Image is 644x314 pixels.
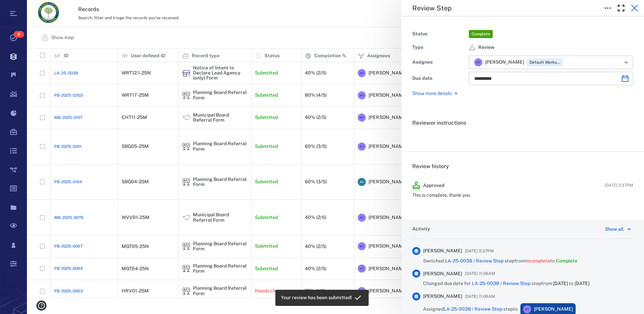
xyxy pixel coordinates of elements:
div: Approved[DATE] 2:37PMThis is complete, thank you [407,176,639,209]
div: Due date [412,74,466,83]
button: Choose date, selected date is Sep 11, 2025 [618,72,632,85]
span: [DATE] 11:06AM [465,292,495,301]
span: 9 [13,31,24,38]
span: [DATE] 2:37PM [605,182,633,188]
p: Show more details [412,90,452,97]
div: Your review has been submitted! [281,292,352,304]
span: [PERSON_NAME] [423,293,462,300]
span: Switched step from to [423,258,577,264]
span: Complete [470,31,491,37]
span: [PERSON_NAME] [485,59,524,66]
div: Assignee [412,58,466,67]
a: LA-25-0038 / Review Step [472,281,530,286]
h6: Review history [412,162,633,170]
span: [PERSON_NAME] [423,271,462,277]
span: [DATE] [553,281,568,286]
span: [DATE] 11:06AM [465,270,495,278]
span: Help [15,5,29,11]
div: Show all [605,225,623,233]
div: M T [523,305,531,313]
span: [DATE] [575,281,589,286]
button: Toggle Fullscreen [614,1,628,15]
span: . [412,133,414,139]
div: Type [412,43,466,52]
span: Review [478,44,494,51]
button: Toggle to Edit Boxes [601,1,614,15]
button: Close [628,1,641,15]
span: Complete [556,258,577,263]
body: Rich Text Area. Press ALT-0 for help. [5,5,215,11]
a: LA-25-0038 / Review Step [445,258,504,263]
p: Approved [423,182,444,189]
h6: Activity [412,226,430,232]
span: Assigned step to [423,306,518,313]
span: [PERSON_NAME] [534,306,573,313]
p: This is complete, thank you [412,192,633,199]
a: LA-25-0038 / Review Step [444,306,502,312]
span: Default Workspace [528,60,561,65]
div: Status [412,29,466,39]
div: M T [474,58,482,66]
h6: Reviewer instructions [412,119,633,127]
span: [DATE] 2:37PM [465,247,494,255]
h5: Review Step [412,4,452,12]
span: [PERSON_NAME] [423,248,462,254]
span: Changed due date for step from to [423,280,589,287]
button: Open [621,58,631,67]
span: Incomplete [525,258,550,263]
